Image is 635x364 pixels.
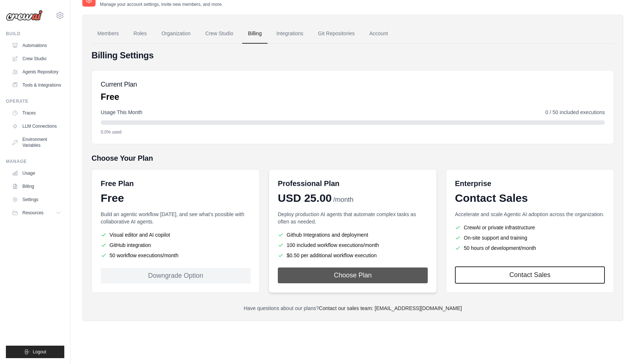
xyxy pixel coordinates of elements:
span: /month [333,195,354,205]
a: Crew Studio [200,24,239,44]
a: Environment Variables [9,134,64,151]
a: Members [92,24,125,44]
div: Contact Sales [455,192,605,205]
li: $0.50 per additional workflow execution [278,252,428,259]
a: Roles [128,24,153,44]
div: Downgrade Option [101,268,251,284]
h4: Billing Settings [92,50,614,61]
a: Account [363,24,394,44]
button: Logout [6,346,64,358]
iframe: Chat Widget [598,329,635,364]
li: 50 hours of development/month [455,244,605,252]
span: 0 / 50 included executions [545,109,605,116]
span: USD 25.00 [278,192,332,205]
li: CrewAI or private infrastructure [455,224,605,231]
span: Resources [22,210,43,216]
button: Choose Plan [278,267,428,283]
li: Visual editor and AI copilot [101,231,251,239]
a: Billing [242,24,268,44]
a: Traces [9,107,64,119]
a: LLM Connections [9,120,64,132]
a: Usage [9,167,64,179]
p: Deploy production AI agents that automate complex tasks as often as needed. [278,211,428,225]
p: Accelerate and scale Agentic AI adoption across the organization. [455,211,605,218]
a: Automations [9,40,64,51]
a: Contact our sales team: [EMAIL_ADDRESS][DOMAIN_NAME] [319,305,462,311]
p: Manage your account settings, invite new members, and more. [100,1,223,7]
span: 0.0% used [101,129,122,135]
div: Manage [6,159,64,164]
p: Build an agentic workflow [DATE], and see what's possible with collaborative AI agents. [101,211,251,225]
li: 100 included workflow executions/month [278,241,428,249]
span: Usage This Month [101,109,142,116]
li: 50 workflow executions/month [101,252,251,259]
img: Logo [6,10,43,21]
a: Crew Studio [9,53,64,65]
h6: Free Plan [101,178,134,189]
a: Billing [9,181,64,192]
div: Operate [6,98,64,104]
h5: Choose Your Plan [92,153,614,163]
p: Have questions about our plans? [92,305,614,312]
li: GitHub integration [101,241,251,249]
p: Free [101,91,137,103]
a: Contact Sales [455,266,605,284]
a: Tools & Integrations [9,79,64,91]
a: Agents Repository [9,66,64,78]
h6: Professional Plan [278,178,340,189]
a: Organization [155,24,196,44]
h5: Current Plan [101,79,137,90]
li: Github Integrations and deployment [278,231,428,239]
button: Resources [9,207,64,219]
div: Free [101,192,251,205]
span: Logout [33,349,46,355]
li: On-site support and training [455,234,605,241]
a: Settings [9,194,64,205]
a: Integrations [270,24,309,44]
h6: Enterprise [455,178,605,189]
a: Git Repositories [312,24,360,44]
div: Build [6,31,64,37]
